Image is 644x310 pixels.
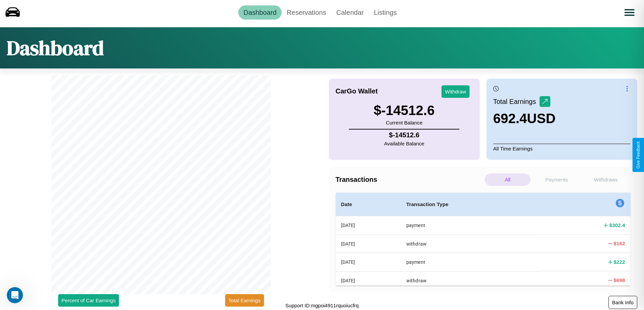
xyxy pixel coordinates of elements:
[609,222,625,229] h4: $ 302.4
[614,258,625,265] h4: $ 222
[336,271,401,289] th: [DATE]
[442,85,470,98] button: Withdraw
[282,5,331,20] a: Reservations
[341,200,396,208] h4: Date
[285,301,359,310] p: Support ID: mgpoi4911rquoiucfrq
[406,200,534,208] h4: Transaction Type
[369,5,402,20] a: Listings
[401,271,540,289] th: withdraw
[614,277,625,284] h4: $ 698
[58,294,119,307] button: Percent of Car Earnings
[336,234,401,253] th: [DATE]
[225,294,264,307] button: Total Earnings
[401,216,540,235] th: payment
[384,131,424,139] h4: $ -14512.6
[7,287,23,303] iframe: Intercom live chat
[374,103,435,118] h3: $ -14512.6
[336,253,401,271] th: [DATE]
[374,118,435,127] p: Current Balance
[620,3,639,22] button: Open menu
[614,240,625,247] h4: $ 162
[583,173,629,186] p: Withdraws
[493,95,540,108] p: Total Earnings
[336,176,483,184] h4: Transactions
[7,34,104,62] h1: Dashboard
[485,173,530,186] p: All
[384,139,424,148] p: Available Balance
[401,253,540,271] th: payment
[401,234,540,253] th: withdraw
[493,111,556,126] h3: 692.4 USD
[336,216,401,235] th: [DATE]
[609,296,637,309] button: Bank Info
[493,144,630,153] p: All Time Earnings
[331,5,369,20] a: Calendar
[238,5,282,20] a: Dashboard
[636,141,641,169] div: Give Feedback
[534,173,579,186] p: Payments
[336,87,378,95] h4: CarGo Wallet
